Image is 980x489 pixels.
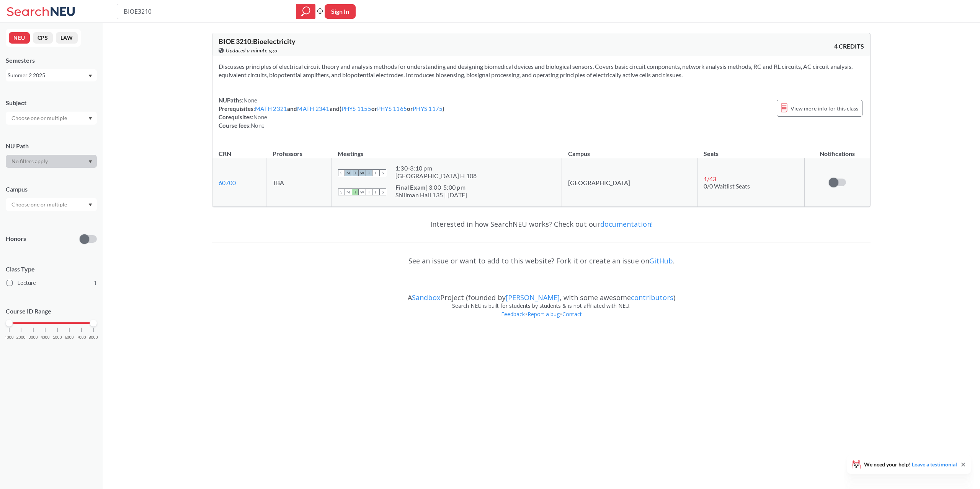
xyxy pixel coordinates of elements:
[296,4,315,19] div: magnifying glass
[212,310,871,330] div: • •
[379,188,386,195] span: S
[65,335,74,340] span: 6000
[33,32,53,44] button: CPS
[600,219,653,229] a: documentation!
[53,335,62,340] span: 5000
[501,310,525,318] a: Feedback
[395,184,426,191] b: Final Exam
[16,335,26,340] span: 2000
[41,335,50,340] span: 4000
[226,46,277,55] span: Updated a minute ago
[379,169,386,176] span: S
[56,32,78,44] button: LAW
[212,250,871,272] div: See an issue or want to add to this website? Fork it or create an issue on .
[77,335,86,340] span: 7000
[562,158,697,207] td: [GEOGRAPHIC_DATA]
[8,114,72,123] input: Choose one or multiple
[6,142,97,150] div: NU Path
[6,234,26,243] p: Honors
[6,99,97,107] div: Subject
[338,169,345,176] span: S
[5,335,14,340] span: 1000
[372,188,379,195] span: F
[88,160,92,163] svg: Dropdown arrow
[359,169,366,176] span: W
[345,169,352,176] span: M
[395,184,467,191] div: | 3:00-5:00 pm
[395,172,477,180] div: [GEOGRAPHIC_DATA] H 108
[219,62,864,79] section: Discusses principles of electrical circuit theory and analysis methods for understanding and desi...
[212,302,871,310] div: Search NEU is built for students by students & is not affiliated with NEU.
[377,105,407,112] a: PHYS 1165
[243,97,257,104] span: None
[649,256,673,265] a: GitHub
[834,42,864,50] span: 4 CREDITS
[6,307,97,316] p: Course ID Range
[219,149,231,158] div: CRN
[29,335,38,340] span: 3000
[631,293,673,302] a: contributors
[212,213,871,235] div: Interested in how SearchNEU works? Check out our
[352,169,359,176] span: T
[345,188,352,195] span: M
[88,117,92,120] svg: Dropdown arrow
[301,6,310,17] svg: magnifying glass
[88,75,92,78] svg: Dropdown arrow
[352,188,359,195] span: T
[395,191,467,199] div: Shillman Hall 135 | [DATE]
[253,114,267,120] span: None
[395,164,477,172] div: 1:30 - 3:10 pm
[912,461,957,468] a: Leave a testimonial
[359,188,366,195] span: W
[791,104,858,113] span: View more info for this class
[372,169,379,176] span: F
[7,278,97,288] label: Lecture
[413,105,443,112] a: PHYS 1175
[266,158,332,207] td: TBA
[123,5,291,18] input: Class, professor, course number, "phrase"
[251,122,265,129] span: None
[325,4,356,19] button: Sign In
[266,142,332,158] th: Professors
[704,182,750,190] span: 0/0 Waitlist Seats
[219,37,296,45] span: BIOE 3210 : Bioelectricity
[6,112,97,125] div: Dropdown arrow
[8,200,72,209] input: Choose one or multiple
[297,105,329,112] a: MATH 2341
[89,335,98,340] span: 8000
[366,188,372,195] span: T
[506,293,560,302] a: [PERSON_NAME]
[94,279,97,287] span: 1
[8,71,88,80] div: Summer 2 2025
[9,32,30,44] button: NEU
[6,185,97,193] div: Campus
[562,310,582,318] a: Contact
[804,142,870,158] th: Notifications
[6,198,97,211] div: Dropdown arrow
[864,462,957,467] span: We need your help!
[697,142,805,158] th: Seats
[341,105,371,112] a: PHYS 1155
[704,175,716,182] span: 1 / 43
[6,155,97,168] div: Dropdown arrow
[6,69,97,81] div: Summer 2 2025Dropdown arrow
[412,293,440,302] a: Sandbox
[366,169,372,176] span: T
[338,188,345,195] span: S
[212,286,871,302] div: A Project (founded by , with some awesome )
[255,105,287,112] a: MATH 2321
[88,203,92,206] svg: Dropdown arrow
[6,265,97,273] span: Class Type
[332,142,562,158] th: Meetings
[562,142,697,158] th: Campus
[219,179,236,186] a: 60700
[219,96,444,130] div: NUPaths: Prerequisites: and and ( or or ) Corequisites: Course fees:
[527,310,560,318] a: Report a bug
[6,56,97,65] div: Semesters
